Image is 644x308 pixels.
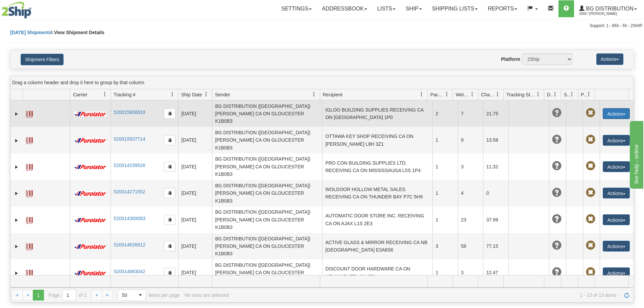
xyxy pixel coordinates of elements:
span: Tracking Status [506,91,536,98]
td: 58 [458,233,483,259]
a: BG Distribution 2569 / [PERSON_NAME] [574,0,642,17]
a: Expand [13,270,20,277]
a: Ship [401,0,427,17]
span: Packages [430,91,445,98]
a: Label [26,161,33,172]
td: [DATE] [178,233,212,259]
a: Delivery Status filter column settings [549,89,561,100]
td: [DATE] [178,259,212,286]
a: Expand [13,217,20,223]
span: Shipment Issues [564,91,570,98]
a: Recipient filter column settings [416,89,427,100]
a: Expand [13,137,20,144]
td: 1 [432,127,458,153]
span: Unknown [552,241,562,250]
a: Addressbook [317,0,372,17]
a: 520015937714 [114,136,145,142]
label: Platform [501,56,520,63]
a: Shipment Issues filter column settings [566,89,578,100]
td: 1 [432,207,458,233]
span: BG Distribution [585,6,634,11]
td: 11.32 [483,153,508,180]
div: grid grouping header [10,76,634,89]
span: 50 [122,292,131,299]
a: Tracking # filter column settings [167,89,178,100]
span: \ View Shipment Details [51,30,104,35]
td: 21.75 [483,100,508,127]
div: Support: 1 - 855 - 55 - 2SHIP [2,23,642,29]
span: items per page [118,289,180,301]
a: 520015906818 [114,110,145,115]
span: Sender [215,91,230,98]
td: 13.58 [483,127,508,153]
span: Recipient [323,91,342,98]
img: 11 - Purolator [73,138,108,143]
button: Actions [603,214,630,225]
span: Unknown [552,135,562,144]
img: 11 - Purolator [73,191,108,196]
a: Reports [483,0,522,17]
a: 520014369083 [114,216,145,221]
img: 11 - Purolator [73,270,108,276]
span: Pickup Not Assigned [586,161,595,171]
span: Pickup Status [581,91,587,98]
a: 520014626912 [114,242,145,247]
button: Actions [596,53,623,65]
td: 23 [458,207,483,233]
td: BG DISTRIBUTION ([GEOGRAPHIC_DATA]) [PERSON_NAME] CA ON GLOUCESTER K1B0B3 [212,207,322,233]
span: Weight [456,91,470,98]
a: Charge filter column settings [492,89,503,100]
span: Page sizes drop down [118,289,146,301]
td: [DATE] [178,207,212,233]
a: Expand [13,190,20,197]
span: Pickup Not Assigned [586,108,595,118]
span: Pickup Not Assigned [586,267,595,277]
td: BG DISTRIBUTION ([GEOGRAPHIC_DATA]) [PERSON_NAME] CA ON GLOUCESTER K1B0B3 [212,127,322,153]
span: Unknown [552,108,562,118]
td: 9 [458,127,483,153]
span: Unknown [552,214,562,224]
a: Label [26,267,33,278]
span: Page of 1 [49,289,87,301]
td: 4 [458,180,483,206]
a: Pickup Status filter column settings [583,89,595,100]
td: OTTAWA KEY SHOP RECEIVING CA ON [PERSON_NAME] L8H 3Z1 [322,127,432,153]
button: Copy to clipboard [164,109,175,119]
td: 77.15 [483,233,508,259]
span: Charge [481,91,495,98]
span: Pickup Not Assigned [586,241,595,250]
button: Copy to clipboard [164,188,175,198]
a: Expand [13,164,20,170]
button: Shipment Filters [21,54,64,65]
span: Pickup Not Assigned [586,188,595,197]
button: Copy to clipboard [164,135,175,145]
a: Tracking Status filter column settings [532,89,544,100]
a: [DATE] Shipments [10,30,51,35]
span: 2569 / [PERSON_NAME] [579,10,630,17]
span: Unknown [552,188,562,197]
a: Expand [13,243,20,250]
td: AUTOMATIC DOOR STORE INC. RECEIVING CA ON AJAX L1S 2E3 [322,207,432,233]
button: Copy to clipboard [164,162,175,172]
td: [DATE] [178,127,212,153]
span: Unknown [552,161,562,171]
a: Lists [372,0,401,17]
a: 520014271552 [114,189,145,194]
a: Ship Date filter column settings [200,89,212,100]
td: 0 [483,180,508,206]
td: BG DISTRIBUTION ([GEOGRAPHIC_DATA]) [PERSON_NAME] CA ON GLOUCESTER K1B0B3 [212,259,322,286]
a: Sender filter column settings [308,89,320,100]
td: DISCOUNT DOOR HARDWARE CA ON NEWMARKET L3Y 6Z3 [322,259,432,286]
a: Refresh [621,290,632,301]
span: Unknown [552,267,562,277]
td: [DATE] [178,180,212,206]
span: Ship Date [181,91,202,98]
button: Actions [603,135,630,146]
td: 1 [432,153,458,180]
td: [DATE] [178,153,212,180]
a: Label [26,108,33,119]
button: Actions [603,267,630,278]
div: No rows are selected [185,292,229,298]
a: 520014239526 [114,163,145,168]
a: Settings [276,0,317,17]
